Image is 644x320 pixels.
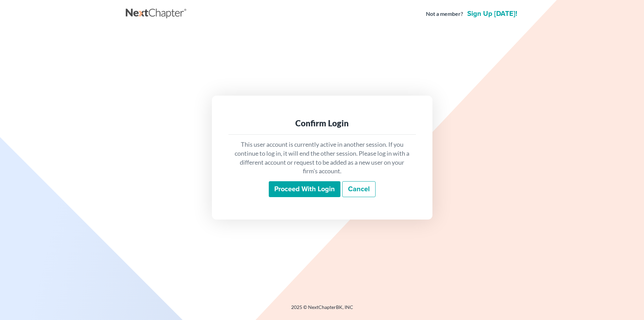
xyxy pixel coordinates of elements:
div: 2025 © NextChapterBK, INC [126,304,519,316]
input: Proceed with login [269,181,340,197]
div: Confirm Login [234,118,410,129]
strong: Not a member? [426,10,463,18]
a: Cancel [342,181,376,197]
p: This user account is currently active in another session. If you continue to log in, it will end ... [234,140,410,176]
a: Sign up [DATE]! [466,10,519,17]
